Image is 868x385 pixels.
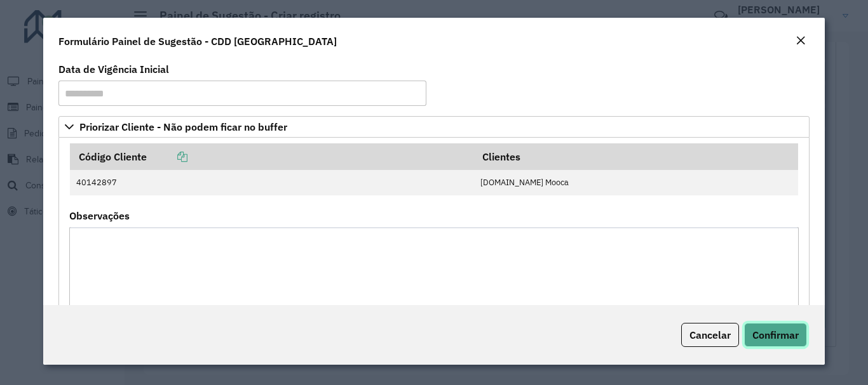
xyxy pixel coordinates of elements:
[147,150,187,163] a: Copiar
[79,122,287,132] span: Priorizar Cliente - Não podem ficar no buffer
[69,208,130,223] label: Observações
[58,138,809,351] div: Priorizar Cliente - Não podem ficar no buffer
[473,143,798,170] th: Clientes
[58,34,337,49] h4: Formulário Painel de Sugestão - CDD [GEOGRAPHIC_DATA]
[796,36,806,46] em: Fechar
[681,323,739,347] button: Cancelar
[689,329,731,341] span: Cancelar
[70,143,473,170] th: Código Cliente
[58,116,809,138] a: Priorizar Cliente - Não podem ficar no buffer
[752,329,799,341] span: Confirmar
[792,33,810,49] button: Close
[58,62,169,77] label: Data de Vigência Inicial
[70,170,473,195] td: 40142897
[473,170,798,195] td: [DOMAIN_NAME] Mooca
[744,323,807,347] button: Confirmar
